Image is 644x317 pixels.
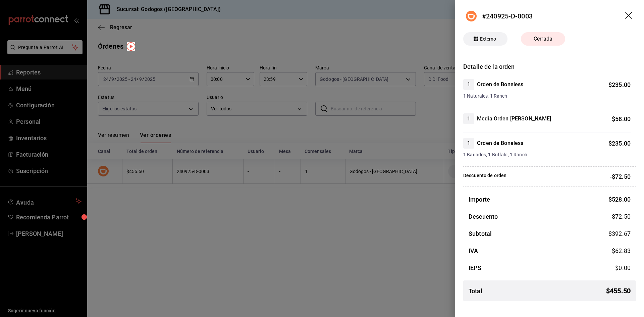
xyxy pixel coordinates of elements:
[625,12,633,20] button: drag
[469,212,498,221] h3: Descuento
[477,115,551,123] h4: Media Orden [PERSON_NAME]
[612,247,631,254] span: $ 62.83
[608,140,631,147] span: $ 235.00
[463,139,474,147] span: 1
[606,286,631,296] span: $ 455.50
[469,195,490,204] h3: Importe
[530,35,556,43] span: Cerrada
[463,93,631,100] span: 1 Naturales, 1 Ranch
[463,62,636,71] h3: Detalle de la orden
[477,139,523,147] h4: Orden de Boneless
[469,263,482,272] h3: IEPS
[463,151,631,158] span: 1 Bañados, 1 Buffalo, 1 Ranch
[463,81,474,89] span: 1
[482,11,533,21] div: #240925-D-0003
[615,264,631,271] span: $ 0.00
[477,36,499,43] span: Externo
[469,229,492,238] h3: Subtotal
[127,42,135,51] img: Tooltip marker
[463,115,474,123] span: 1
[610,172,631,181] p: -$72.50
[610,212,631,221] span: -$72.50
[469,286,482,296] h3: Total
[608,230,631,237] span: $ 392.67
[477,81,523,89] h4: Orden de Boneless
[612,115,631,122] span: $ 58.00
[608,81,631,88] span: $ 235.00
[463,172,506,181] p: Descuento de orden
[469,246,478,255] h3: IVA
[608,196,631,203] span: $ 528.00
